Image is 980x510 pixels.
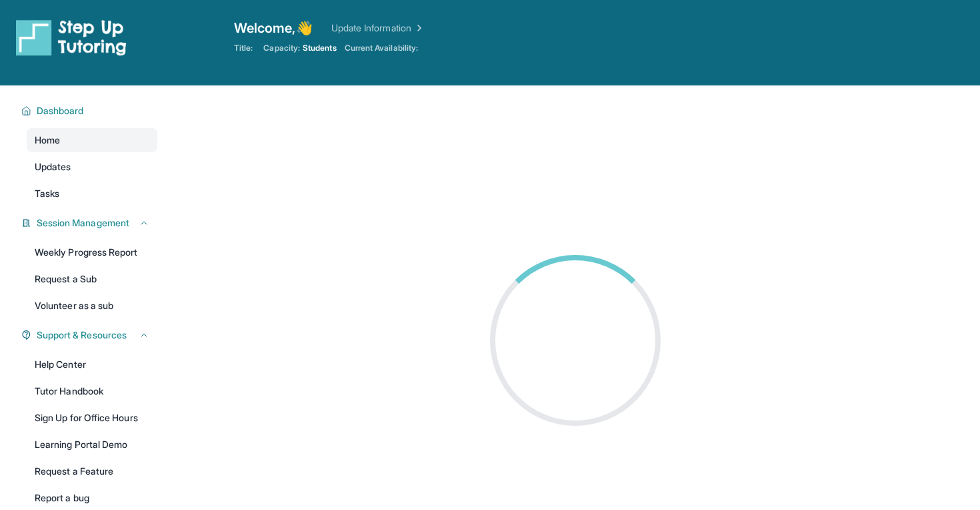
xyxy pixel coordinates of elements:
[37,104,84,117] span: Dashboard
[303,43,337,53] span: Students
[27,267,157,291] a: Request a Sub
[345,43,418,53] span: Current Availability:
[27,182,157,206] a: Tasks
[37,328,127,342] span: Support & Resources
[263,43,300,53] span: Capacity:
[27,459,157,483] a: Request a Feature
[35,134,60,147] span: Home
[27,352,157,376] a: Help Center
[27,486,157,510] a: Report a bug
[16,19,127,56] img: logo
[37,216,129,230] span: Session Management
[27,294,157,318] a: Volunteer as a sub
[27,406,157,430] a: Sign Up for Office Hours
[27,240,157,264] a: Weekly Progress Report
[31,216,149,230] button: Session Management
[27,379,157,403] a: Tutor Handbook
[234,19,313,37] span: Welcome, 👋
[27,128,157,152] a: Home
[35,187,59,200] span: Tasks
[27,433,157,457] a: Learning Portal Demo
[411,21,425,35] img: Chevron Right
[31,328,149,342] button: Support & Resources
[31,104,149,117] button: Dashboard
[234,43,253,53] span: Title:
[35,160,71,174] span: Updates
[27,155,157,179] a: Updates
[331,21,425,35] a: Update Information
